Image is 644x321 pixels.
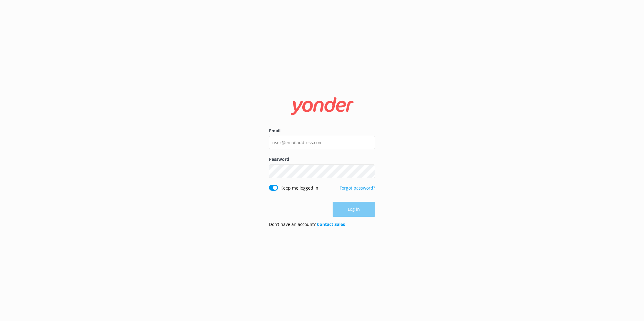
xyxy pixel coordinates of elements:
[269,221,345,228] p: Don’t have an account?
[269,127,375,134] label: Email
[269,156,375,163] label: Password
[269,136,375,149] input: user@emailaddress.com
[340,185,375,191] a: Forgot password?
[363,165,375,177] button: Show password
[317,221,345,227] a: Contact Sales
[280,185,318,191] label: Keep me logged in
